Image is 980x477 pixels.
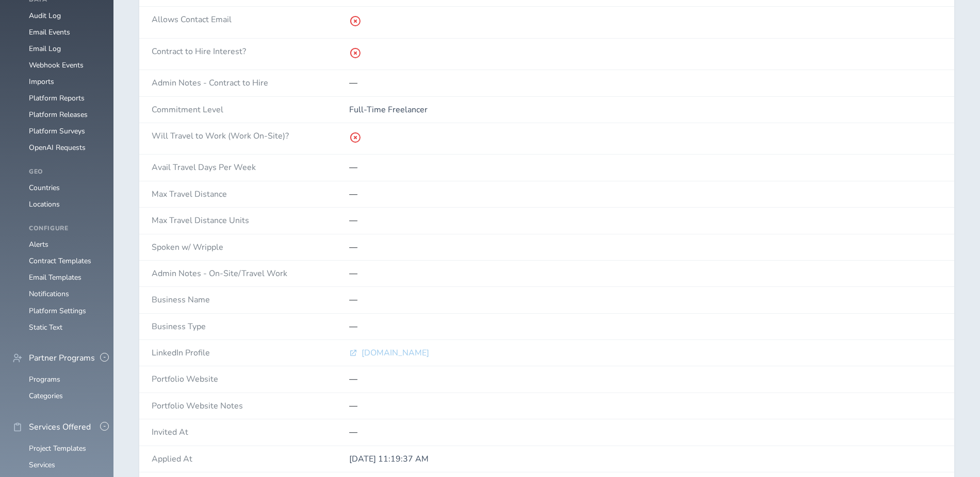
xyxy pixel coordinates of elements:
[349,373,357,385] span: —
[152,348,349,357] h4: LinkedIn Profile
[349,269,942,278] div: —
[29,272,81,282] a: Email Templates
[100,353,109,362] button: -
[29,422,91,432] span: Services Offered
[152,105,349,114] h4: Commitment Level
[152,190,349,199] h4: Max Travel Distance
[29,240,48,249] a: Alerts
[152,269,349,278] h4: Admin Notes - On-Site/Travel Work
[362,348,429,357] span: [DOMAIN_NAME]
[152,428,349,437] h4: Invited At
[152,163,349,172] h4: Avail Travel Days Per Week
[349,322,942,331] p: —
[29,27,70,37] a: Email Events
[152,322,349,331] h4: Business Type
[152,131,349,141] h4: Will Travel to Work (Work On-Site)?
[349,243,942,252] p: —
[152,401,349,411] h4: Portfolio Website Notes
[349,454,942,464] p: [DATE] 11:19:37 AM
[29,126,85,136] a: Platform Surveys
[29,168,101,176] h4: Geo
[349,163,942,172] p: —
[29,289,69,299] a: Notifications
[152,295,349,304] h4: Business Name
[29,143,86,152] a: OpenAI Requests
[29,110,88,120] a: Platform Releases
[152,216,349,225] h4: Max Travel Distance Units
[29,199,60,209] a: Locations
[152,243,349,252] h4: Spoken w/ Wripple
[349,428,942,437] p: —
[29,353,95,363] span: Partner Programs
[29,391,63,401] a: Categories
[29,306,86,316] a: Platform Settings
[29,44,61,54] a: Email Log
[349,78,942,88] div: —
[29,256,91,266] a: Contract Templates
[29,60,84,70] a: Webhook Events
[349,216,942,225] p: —
[29,322,62,332] a: Static Text
[29,460,55,470] a: Services
[29,77,54,87] a: Imports
[349,401,942,411] p: —
[349,105,942,114] p: Full-Time Freelancer
[152,454,349,464] h4: Applied At
[152,374,349,384] h4: Portfolio Website
[29,225,101,232] h4: Configure
[29,444,86,453] a: Project Templates
[152,78,349,88] h4: Admin Notes - Contract to Hire
[29,93,85,103] a: Platform Reports
[152,15,349,24] h4: Allows Contact Email
[100,422,109,431] button: -
[349,348,942,357] a: [DOMAIN_NAME]
[29,11,61,21] a: Audit Log
[152,47,349,56] h4: Contract to Hire Interest?
[29,183,60,193] a: Countries
[29,374,60,384] a: Programs
[349,295,942,304] p: —
[349,190,942,199] p: —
